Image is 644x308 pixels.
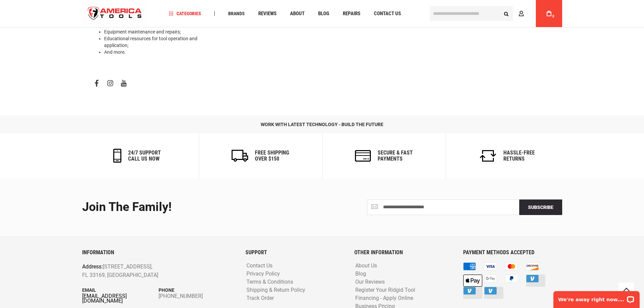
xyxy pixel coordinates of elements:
[82,263,103,270] span: Address:
[82,294,159,303] a: [EMAIL_ADDRESS][DOMAIN_NAME]
[528,205,553,210] span: Subscribe
[354,263,379,269] a: About Us
[225,9,248,18] a: Brands
[82,1,148,26] img: America Tools
[245,287,307,293] a: Shipping & Return Policy
[245,271,282,277] a: Privacy Policy
[315,9,332,18] a: Blog
[343,11,360,16] span: Repairs
[82,250,235,256] h6: INFORMATION
[245,263,274,269] a: Contact Us
[255,9,280,18] a: Reviews
[245,250,344,256] h6: SUPPORT
[82,286,159,294] p: Email
[258,11,277,16] span: Reviews
[500,7,513,20] button: Search
[463,250,562,256] h6: PAYMENT METHODS ACCEPTED
[354,250,453,256] h6: OTHER INFORMATION
[371,9,404,18] a: Contact Us
[354,295,415,302] a: Financing - Apply Online
[169,11,201,16] span: Categories
[82,200,317,214] div: Join the Family!
[255,150,289,162] h6: Free Shipping Over $150
[519,199,562,215] button: Subscribe
[104,35,199,49] li: Educational resources for tool operation and application;
[354,271,368,277] a: Blog
[503,150,535,162] h6: Hassle-Free Returns
[104,29,180,34] a: Equipment maintenance and repairs
[245,279,295,285] a: Terms & Conditions
[82,262,205,280] p: [STREET_ADDRESS], FL 33169, [GEOGRAPHIC_DATA]
[340,9,363,18] a: Repairs
[82,1,148,26] a: store logo
[552,15,554,18] span: 0
[245,295,276,302] a: Track Order
[166,9,204,18] a: Categories
[549,287,644,308] iframe: LiveChat chat widget
[104,28,199,35] li: ;
[287,9,308,18] a: About
[378,150,413,162] h6: secure & fast payments
[104,49,199,55] li: And more.
[128,150,161,162] h6: 24/7 support call us now
[159,294,235,299] a: [PHONE_NUMBER]
[318,11,329,16] span: Blog
[374,11,401,16] span: Contact Us
[290,11,305,16] span: About
[159,286,235,294] p: Phone
[228,11,245,16] span: Brands
[354,279,386,285] a: Our Reviews
[354,287,417,293] a: Register Your Ridgid Tool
